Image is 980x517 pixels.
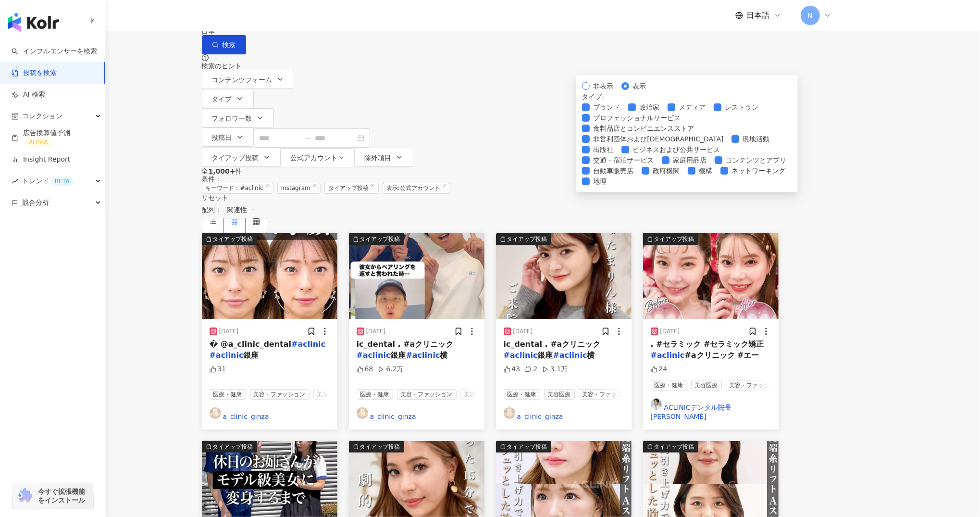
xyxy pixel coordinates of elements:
div: タイアップ投稿 [360,234,400,244]
span: 1,000+ [209,167,236,175]
span: 機構 [695,165,717,176]
span: 投稿日 [212,134,232,141]
div: 24 [651,365,668,374]
div: 6.2万 [378,365,403,374]
span: ic_dental . #aクリニック [504,340,601,349]
span: 政府機関 [649,165,684,176]
div: リセット [202,194,779,202]
img: logo [8,13,59,32]
span: . #セラミック #セラミック矯正 [651,340,764,349]
div: [DATE] [219,328,239,336]
span: 美容医療 [460,389,491,400]
span: 除外項目 [365,154,392,162]
div: [DATE] [660,328,680,336]
span: 美容・ファッション [397,389,457,400]
span: 美容・ファッション [726,380,785,391]
img: KOL Avatar [210,407,221,419]
img: post-image [202,233,337,319]
button: タイアップ投稿 [202,148,281,167]
span: 検索 [223,41,236,49]
div: タイアップ投稿 [360,442,400,452]
a: KOL AvatarACLINICデンタル院長 [PERSON_NAME] [651,398,771,422]
span: 美容医療 [313,389,344,400]
span: ic_dental . #aクリニック [357,340,454,349]
button: 検索 [202,35,246,54]
div: タイプ : [582,91,792,102]
img: post-image [349,233,484,319]
span: 美容医療 [691,380,722,391]
span: 現地活動 [739,134,774,144]
span: ビジネスおよび公共サービス [629,144,724,155]
span: 医療・健康 [504,389,540,400]
span: 条件 ： [202,175,222,183]
div: 68 [357,365,373,374]
div: BETA [51,177,73,186]
a: KOL Avatara_clinic_ginza [357,407,477,422]
span: N [807,10,812,21]
span: 横 [587,351,595,360]
img: KOL Avatar [357,407,368,419]
a: 投稿を検索 [12,68,57,78]
span: 食料品店とコンビニエンスストア [590,123,698,134]
button: フォロワー数 [202,108,274,127]
img: post-image [496,233,632,319]
div: 3.1万 [542,365,568,374]
span: 家庭用品店 [670,155,711,165]
div: タイアップ投稿 [654,442,695,452]
div: タイアップ投稿 [507,234,547,244]
span: 表示 [629,81,650,91]
div: post-imageタイアップ投稿 [349,233,484,319]
span: 出版社 [590,144,618,155]
span: 交通・宿泊サービス [590,155,658,165]
div: タイアップ投稿 [213,234,253,244]
div: [DATE] [513,328,533,336]
span: 銀座 [244,351,259,360]
span: 非表示 [590,81,618,91]
span: 今すぐ拡張機能をインストール [38,487,90,504]
mark: #aclinic [406,351,440,360]
span: #aクリニック #エー [685,351,759,360]
a: Insight Report [12,155,70,164]
img: KOL Avatar [651,398,662,410]
span: rise [12,178,18,185]
span: 医療・健康 [210,389,246,400]
span: レストラン [721,102,763,113]
button: 投稿日 [202,127,254,147]
span: コンテンツフォーム [212,76,273,84]
span: 日本語 [747,10,770,21]
div: タイアップ投稿 [507,442,547,452]
img: KOL Avatar [504,407,515,419]
span: フォロワー数 [212,114,252,122]
mark: #aclinic [553,351,587,360]
span: プロフェッショナルサービス [590,113,685,123]
span: 美容・ファッション [250,389,310,400]
a: KOL Avatara_clinic_ginza [210,407,330,422]
mark: #aclinic [651,351,685,360]
span: 公式アカウント [291,154,338,162]
span: 非営利団体および[DEMOGRAPHIC_DATA] [590,134,728,144]
div: タイアップ投稿 [213,442,253,452]
img: post-image [643,233,779,319]
a: 広告換算値予測ALPHA [12,128,98,148]
span: タイプ [212,95,232,103]
img: chrome extension [15,488,34,504]
span: ネットワーキング [728,165,790,176]
span: タイアップ投稿 [324,183,379,194]
div: 検索のヒント [202,62,779,70]
span: タイアップ投稿 [212,154,259,162]
div: post-imageタイアップ投稿 [496,233,632,319]
div: 2 [525,365,537,374]
button: 公式アカウント [281,148,355,167]
a: searchインフルエンサーを検索 [12,47,97,56]
span: Instagram [277,183,321,194]
span: 美容医療 [544,389,575,400]
div: 配列： [202,202,779,218]
div: 43 [504,365,521,374]
span: � @a_clinic_dental [210,340,292,349]
span: 関連性 [227,202,256,217]
span: 地理 [590,176,611,187]
div: 全 件 [202,167,779,175]
a: KOL Avatara_clinic_ginza [504,407,624,422]
span: 美容・ファッション [579,389,638,400]
span: 表示:公式アカウント [383,183,450,194]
